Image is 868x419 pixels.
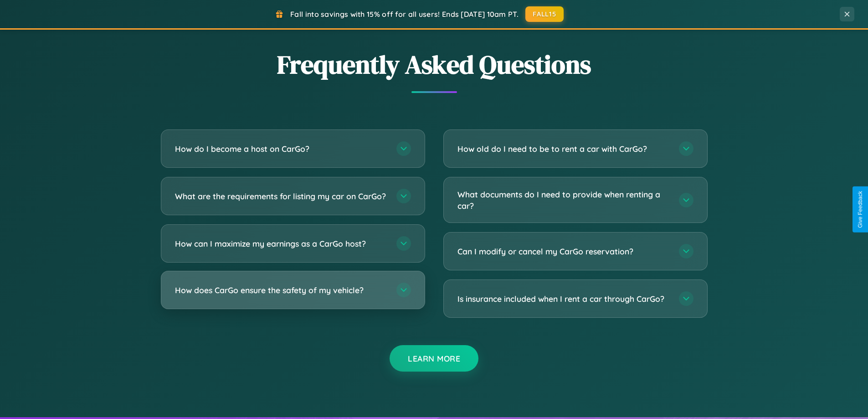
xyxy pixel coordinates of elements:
[457,293,670,305] h3: Is insurance included when I rent a car through CarGo?
[161,47,708,82] h2: Frequently Asked Questions
[175,285,387,296] h3: How does CarGo ensure the safety of my vehicle?
[457,189,670,211] h3: What documents do I need to provide when renting a car?
[175,238,387,249] h3: How can I maximize my earnings as a CarGo host?
[457,246,670,257] h3: Can I modify or cancel my CarGo reservation?
[525,6,564,22] button: FALL15
[290,10,519,19] span: Fall into savings with 15% off for all users! Ends [DATE] 10am PT.
[175,143,387,155] h3: How do I become a host on CarGo?
[857,191,863,228] div: Give Feedback
[175,191,387,202] h3: What are the requirements for listing my car on CarGo?
[457,143,670,155] h3: How old do I need to be to rent a car with CarGo?
[390,345,478,372] button: Learn More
